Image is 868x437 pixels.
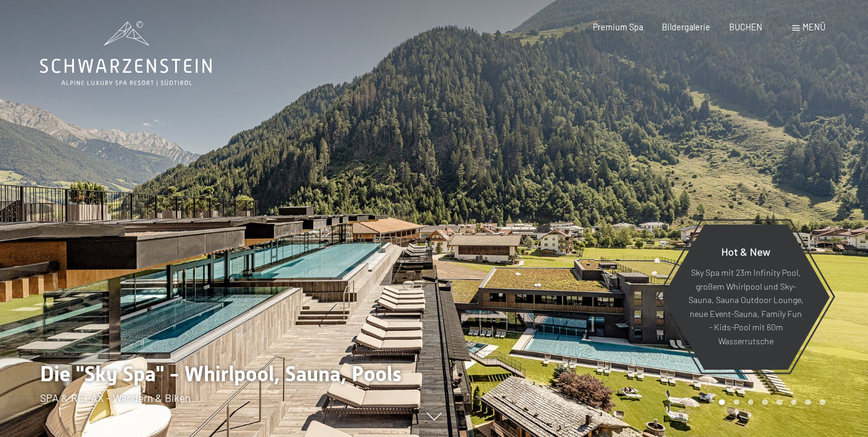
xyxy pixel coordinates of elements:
div: Carousel Page 6 [791,399,797,405]
a: Premium Spa [593,22,643,32]
div: Carousel Pagination [715,399,825,405]
div: Carousel Page 8 [820,399,826,405]
div: Carousel Page 1 (Current Slide) [719,399,725,405]
p: Sky Spa mit 23m Infinity Pool, großem Whirlpool und Sky-Sauna, Sauna Outdoor Lounge, neue Event-S... [688,267,804,349]
div: Carousel Page 3 [748,399,754,405]
a: Hot & New Sky Spa mit 23m Infinity Pool, großem Whirlpool und Sky-Sauna, Sauna Outdoor Lounge, ne... [661,224,830,370]
div: Carousel Page 4 [762,399,768,405]
span: Menü [803,22,826,32]
div: Carousel Page 5 [776,399,783,405]
div: Carousel Page 7 [805,399,811,405]
a: Bildergalerie [662,22,710,32]
a: BUCHEN [729,22,763,32]
span: Hot & New [721,245,770,258]
div: Carousel Page 2 [733,399,739,405]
